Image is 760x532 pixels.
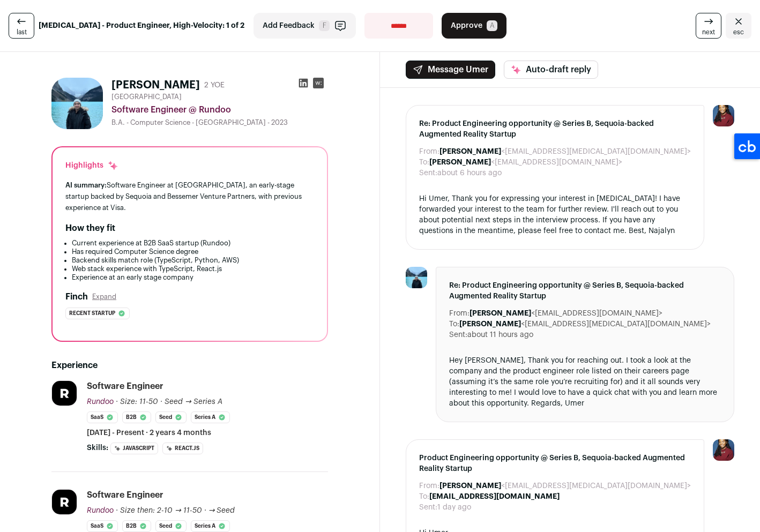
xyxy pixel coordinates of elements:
[87,507,114,514] span: Rundoo
[439,148,501,155] b: [PERSON_NAME]
[459,319,711,329] dd: <[EMAIL_ADDRESS][MEDICAL_DATA][DOMAIN_NAME]>
[111,78,200,93] h1: [PERSON_NAME]
[87,411,118,423] li: SaaS
[204,505,206,516] span: ·
[39,20,244,31] strong: [MEDICAL_DATA] - Product Engineer, High-Velocity: 1 of 2
[72,239,314,248] li: Current experience at B2B SaaS startup (Rundoo)
[116,507,202,514] span: · Size then: 2-10 → 11-50
[52,381,77,406] img: b95e25b879a3ec1842dc8631cabc89ea5ae823af9797d405ee3f342a9d6530d4.jpg
[449,355,721,409] div: Hey [PERSON_NAME], Thank you for reaching out. I took a look at the company and the product engin...
[429,157,622,168] dd: <[EMAIL_ADDRESS][DOMAIN_NAME]>
[437,168,502,178] dd: about 6 hours ago
[702,28,715,36] span: next
[713,105,734,126] img: 10010497-medium_jpg
[111,118,328,127] div: B.A. - Computer Science - [GEOGRAPHIC_DATA] - 2023
[87,380,163,392] div: Software Engineer
[419,168,437,178] dt: Sent:
[733,28,744,36] span: esc
[419,146,439,157] dt: From:
[87,428,211,438] span: [DATE] - Present · 2 years 4 months
[65,182,107,189] span: AI summary:
[429,493,560,500] b: [EMAIL_ADDRESS][DOMAIN_NAME]
[65,179,314,213] div: Software Engineer at [GEOGRAPHIC_DATA], an early-stage startup backed by Sequoia and Bessemer Ven...
[72,265,314,273] li: Web stack experience with TypeScript, React.js
[208,507,235,514] span: → Seed
[419,193,691,236] div: Hi Umer, Thank you for expressing your interest in [MEDICAL_DATA]! I have forwarded your interest...
[406,267,427,288] img: 575fe6b5992c701dc046435c2e5ea428c2673bca438c3f777fa59594e7f5369a.jpg
[111,103,328,116] div: Software Engineer @ Rundoo
[419,502,437,513] dt: Sent:
[191,520,230,532] li: Series A
[65,160,118,171] div: Highlights
[51,78,103,129] img: 575fe6b5992c701dc046435c2e5ea428c2673bca438c3f777fa59594e7f5369a.jpg
[713,439,734,461] img: 10010497-medium_jpg
[419,491,429,502] dt: To:
[52,490,77,514] img: b95e25b879a3ec1842dc8631cabc89ea5ae823af9797d405ee3f342a9d6530d4.jpg
[72,256,314,265] li: Backend skills match role (TypeScript, Python, AWS)
[449,329,467,340] dt: Sent:
[470,308,662,319] dd: <[EMAIL_ADDRESS][DOMAIN_NAME]>
[165,398,222,406] span: Seed → Series A
[191,411,230,423] li: Series A
[449,319,459,329] dt: To:
[470,310,531,317] b: [PERSON_NAME]
[155,520,187,532] li: Seed
[439,482,501,490] b: [PERSON_NAME]
[51,359,328,372] h2: Experience
[419,453,691,474] span: Product Engineering opportunity @ Series B, Sequoia-backed Augmented Reality Startup
[254,13,356,39] button: Add Feedback F
[155,411,187,423] li: Seed
[406,61,495,79] button: Message Umer
[204,80,225,91] div: 2 YOE
[122,520,151,532] li: B2B
[487,20,497,31] span: A
[437,502,471,513] dd: 1 day ago
[69,308,115,319] span: Recent startup
[162,443,203,454] li: React.js
[726,13,751,39] a: Close
[9,13,34,39] a: last
[87,398,114,406] span: Rundoo
[122,411,151,423] li: B2B
[442,13,506,39] button: Approve A
[92,293,116,301] button: Expand
[263,20,315,31] span: Add Feedback
[449,308,470,319] dt: From:
[467,329,533,340] dd: about 11 hours ago
[160,396,162,407] span: ·
[449,280,721,302] span: Re: Product Engineering opportunity @ Series B, Sequoia-backed Augmented Reality Startup
[87,443,108,453] span: Skills:
[451,20,482,31] span: Approve
[319,20,330,31] span: F
[65,222,115,235] h2: How they fit
[439,146,691,157] dd: <[EMAIL_ADDRESS][MEDICAL_DATA][DOMAIN_NAME]>
[419,481,439,491] dt: From:
[87,520,118,532] li: SaaS
[439,481,691,491] dd: <[EMAIL_ADDRESS][MEDICAL_DATA][DOMAIN_NAME]>
[459,320,521,328] b: [PERSON_NAME]
[419,157,429,168] dt: To:
[110,443,158,454] li: JavaScript
[87,489,163,501] div: Software Engineer
[65,290,88,303] h2: Finch
[116,398,158,406] span: · Size: 11-50
[504,61,598,79] button: Auto-draft reply
[419,118,691,140] span: Re: Product Engineering opportunity @ Series B, Sequoia-backed Augmented Reality Startup
[111,93,182,101] span: [GEOGRAPHIC_DATA]
[696,13,721,39] a: next
[429,159,491,166] b: [PERSON_NAME]
[17,28,27,36] span: last
[72,273,314,282] li: Experience at an early stage company
[72,248,314,256] li: Has required Computer Science degree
